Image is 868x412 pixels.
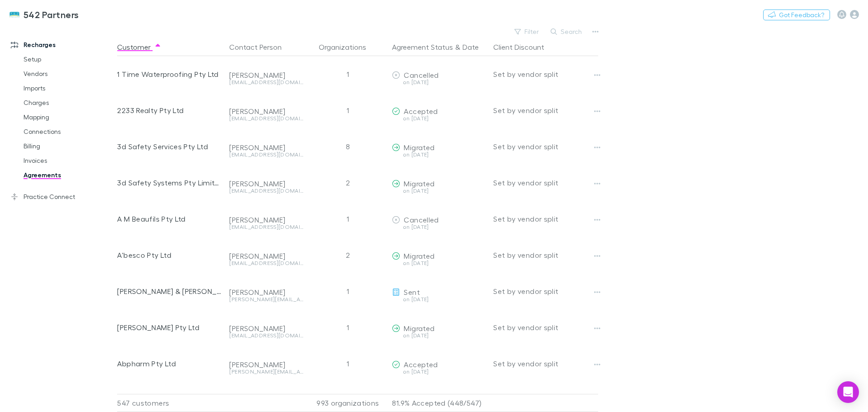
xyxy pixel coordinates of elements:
div: 1 [307,92,388,128]
div: [PERSON_NAME] [229,179,303,188]
button: Organizations [319,38,377,56]
div: Set by vendor split [493,273,598,309]
div: Set by vendor split [493,201,598,237]
div: [EMAIL_ADDRESS][DOMAIN_NAME] [229,333,303,338]
div: Set by vendor split [493,237,598,273]
div: & [392,38,486,56]
div: Set by vendor split [493,92,598,128]
button: Date [462,38,479,56]
div: on [DATE] [392,224,486,230]
div: on [DATE] [392,152,486,157]
a: Connections [14,124,122,139]
div: [EMAIL_ADDRESS][DOMAIN_NAME] [229,224,303,230]
a: Setup [14,52,122,66]
div: 8 [307,128,388,165]
a: Imports [14,81,122,95]
span: Cancelled [404,71,439,79]
span: Migrated [404,251,434,260]
div: 2 [307,165,388,201]
div: 3d Safety Services Pty Ltd [117,128,222,165]
div: on [DATE] [392,333,486,338]
div: on [DATE] [392,188,486,194]
div: on [DATE] [392,80,486,85]
div: 2 [307,237,388,273]
div: [EMAIL_ADDRESS][DOMAIN_NAME] [229,116,303,121]
div: [PERSON_NAME] [229,107,303,116]
div: [EMAIL_ADDRESS][DOMAIN_NAME] [229,188,303,194]
div: Set by vendor split [493,165,598,201]
div: 547 customers [117,394,226,412]
div: Set by vendor split [493,309,598,346]
div: [PERSON_NAME][EMAIL_ADDRESS][DOMAIN_NAME] [229,297,303,302]
div: A'besco Pty Ltd [117,237,222,273]
button: Contact Person [229,38,292,56]
div: [PERSON_NAME] [229,251,303,260]
a: Practice Connect [2,189,122,204]
a: Recharges [2,38,122,52]
button: Search [546,26,587,37]
div: Set by vendor split [493,56,598,92]
span: Migrated [404,324,434,332]
button: Filter [510,26,544,37]
div: 1 [307,309,388,346]
img: 542 Partners's Logo [9,9,20,20]
div: on [DATE] [392,369,486,374]
div: [PERSON_NAME] [229,71,303,80]
div: [PERSON_NAME] [229,324,303,333]
div: on [DATE] [392,260,486,266]
div: [EMAIL_ADDRESS][DOMAIN_NAME] [229,80,303,85]
div: [PERSON_NAME] Pty Ltd [117,309,222,346]
button: Customer [117,38,161,56]
span: Accepted [404,360,438,369]
a: Charges [14,95,122,110]
div: A M Beaufils Pty Ltd [117,201,222,237]
div: 2233 Realty Pty Ltd [117,92,222,128]
button: Client Discount [493,38,555,56]
div: [EMAIL_ADDRESS][DOMAIN_NAME] [229,152,303,157]
span: Sent [404,288,420,296]
div: [EMAIL_ADDRESS][DOMAIN_NAME] [229,260,303,266]
div: 993 organizations [307,394,388,412]
a: Billing [14,139,122,153]
span: Cancelled [404,215,439,224]
div: 1 [307,273,388,309]
div: 1 [307,56,388,92]
p: 81.9% Accepted (448/547) [392,394,486,412]
div: 1 [307,201,388,237]
span: Migrated [404,143,434,152]
div: [PERSON_NAME][EMAIL_ADDRESS][DOMAIN_NAME] [229,369,303,374]
div: Set by vendor split [493,128,598,165]
h3: 542 Partners [24,9,79,20]
a: Invoices [14,153,122,168]
div: Set by vendor split [493,346,598,382]
div: Open Intercom Messenger [837,381,859,403]
div: on [DATE] [392,116,486,121]
div: 3d Safety Systems Pty Limited [117,165,222,201]
div: [PERSON_NAME] [229,288,303,297]
div: [PERSON_NAME] [229,143,303,152]
div: on [DATE] [392,297,486,302]
div: [PERSON_NAME] [229,360,303,369]
span: Accepted [404,107,438,115]
span: Migrated [404,179,434,188]
div: 1 Time Waterproofing Pty Ltd [117,56,222,92]
button: Agreement Status [392,38,453,56]
div: [PERSON_NAME] [229,215,303,224]
button: Got Feedback? [763,9,830,20]
a: Mapping [14,110,122,124]
div: 1 [307,346,388,382]
a: Agreements [14,168,122,182]
a: Vendors [14,66,122,81]
div: [PERSON_NAME] & [PERSON_NAME] [117,273,222,309]
div: Abpharm Pty Ltd [117,346,222,382]
a: 542 Partners [4,4,85,25]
